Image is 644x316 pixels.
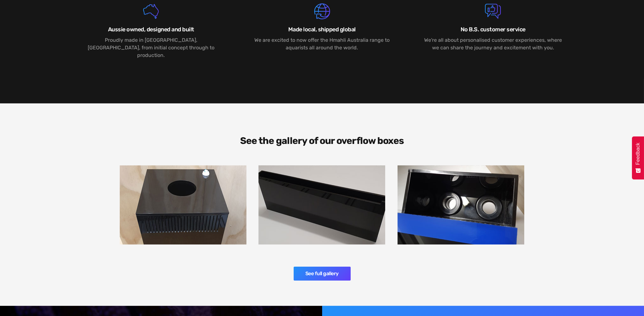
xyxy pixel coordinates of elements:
a: See full gallery [294,267,351,281]
img: Customer Service [485,3,501,19]
h5: Aussie owned, designed and built [81,26,221,33]
img: Overflow 1 [398,165,524,245]
h3: See the gallery of our overflow boxes [200,135,444,146]
img: Global Shipping [314,3,330,19]
img: Overflow 3 [120,165,246,245]
p: Proudly made in [GEOGRAPHIC_DATA], [GEOGRAPHIC_DATA], from initial concept through to production. [81,36,221,59]
span: Feedback [635,143,641,165]
h5: No B.S. customer service [423,26,563,33]
h5: Made local, shipped global [252,26,392,33]
p: We're all about personalised customer experiences, where we can share the journey and excitement ... [423,36,563,52]
img: Overflow 2 [258,165,385,245]
img: Australia [143,3,159,19]
button: Feedback - Show survey [632,136,644,179]
p: We are excited to now offer the Hmahli Australia range to aquarists all around the world. [252,36,392,52]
